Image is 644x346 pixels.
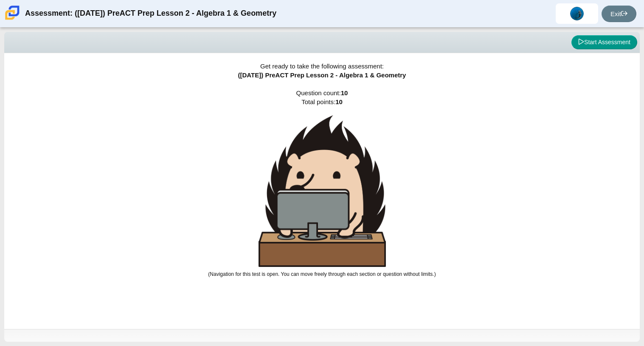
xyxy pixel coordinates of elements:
b: 10 [335,98,343,105]
img: hedgehog-behind-computer-large.png [259,115,386,267]
a: Carmen School of Science & Technology [3,16,21,23]
img: luna.ocampofernand.vEcXig [570,7,584,20]
div: Assessment: ([DATE]) PreACT Prep Lesson 2 - Algebra 1 & Geometry [25,3,276,24]
img: Carmen School of Science & Technology [3,4,21,22]
a: Exit [602,6,636,22]
small: (Navigation for this test is open. You can move freely through each section or question without l... [208,271,436,277]
button: Start Assessment [571,35,637,50]
span: Question count: Total points: [208,89,436,277]
span: ([DATE]) PreACT Prep Lesson 2 - Algebra 1 & Geometry [238,71,406,79]
b: 10 [341,89,348,96]
span: Get ready to take the following assessment: [260,62,384,70]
